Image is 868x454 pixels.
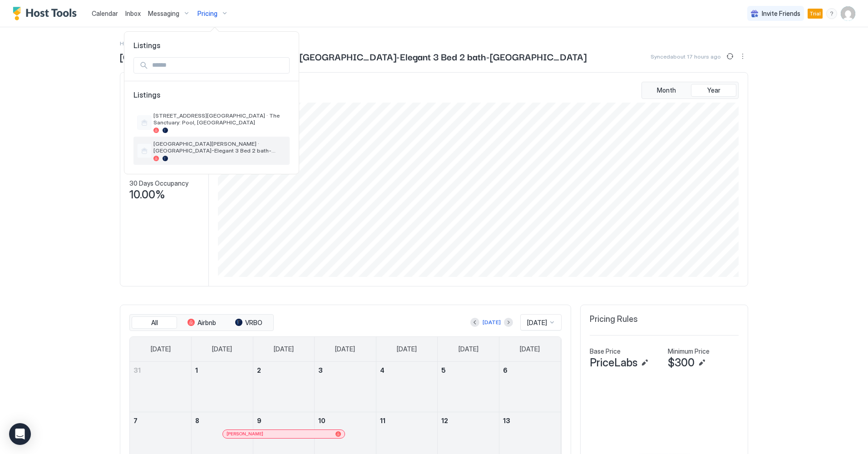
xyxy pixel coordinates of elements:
input: Input Field [148,58,289,73]
span: Listings [124,41,299,50]
span: Listings [133,90,290,109]
span: [GEOGRAPHIC_DATA][PERSON_NAME] · [GEOGRAPHIC_DATA]-Elegant 3 Bed 2 bath-[GEOGRAPHIC_DATA] [153,140,286,154]
div: Open Intercom Messenger [9,423,31,445]
span: [STREET_ADDRESS][GEOGRAPHIC_DATA] · The Sanctuary: Pool, [GEOGRAPHIC_DATA] [153,112,286,126]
